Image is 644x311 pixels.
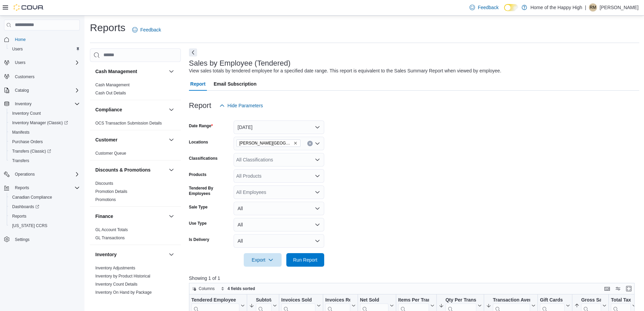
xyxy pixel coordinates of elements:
[95,136,117,143] h3: Customer
[281,297,315,304] div: Invoices Sold
[95,189,127,194] a: Promotion Details
[9,203,80,211] span: Dashboards
[256,297,271,304] div: Subtotal
[95,120,162,126] span: OCS Transaction Submission Details
[95,213,113,220] h3: Finance
[189,156,218,161] label: Classifications
[95,189,127,194] span: Promotion Details
[248,253,278,267] span: Export
[95,251,117,258] h3: Inventory
[95,251,166,258] button: Inventory
[15,60,25,65] span: Users
[9,45,80,53] span: Users
[398,297,429,304] div: Items Per Transaction
[540,297,565,304] div: Gift Cards
[95,265,135,271] span: Inventory Adjustments
[1,183,82,193] button: Reports
[234,218,324,231] button: All
[478,4,498,11] span: Feedback
[9,222,80,230] span: Washington CCRS
[95,282,138,287] a: Inventory Count Details
[12,86,80,94] span: Catalog
[90,149,181,160] div: Customer
[12,46,23,52] span: Users
[493,297,530,304] div: Transaction Average
[7,212,82,221] button: Reports
[189,221,207,226] label: Use Type
[95,290,152,295] span: Inventory On Hand by Package
[95,83,129,87] a: Cash Management
[1,235,82,244] button: Settings
[12,204,39,209] span: Dashboards
[239,140,292,147] span: [PERSON_NAME][GEOGRAPHIC_DATA] - Fire & Flower
[9,212,29,220] a: Reports
[9,109,80,117] span: Inventory Count
[234,234,324,248] button: All
[95,197,116,202] span: Promotions
[12,59,28,67] button: Users
[189,102,211,110] h3: Report
[95,236,125,240] a: GL Transactions
[95,90,126,96] span: Cash Out Details
[15,237,29,242] span: Settings
[7,147,82,156] a: Transfers (Classic)
[325,297,350,304] div: Invoices Ref
[12,158,29,163] span: Transfers
[9,147,54,155] a: Transfers (Classic)
[315,141,320,146] button: Open list of options
[189,139,208,145] label: Locations
[9,193,55,201] a: Canadian Compliance
[95,121,162,126] a: OCS Transaction Submission Details
[95,235,125,241] span: GL Transactions
[12,184,32,192] button: Reports
[9,193,80,201] span: Canadian Compliance
[167,166,175,174] button: Discounts & Promotions
[589,3,597,12] div: Roberta Mortimer
[90,119,181,130] div: Compliance
[95,282,138,287] span: Inventory Count Details
[167,106,175,114] button: Compliance
[315,190,320,195] button: Open list of options
[167,136,175,144] button: Customer
[95,82,129,88] span: Cash Management
[234,120,324,134] button: [DATE]
[217,99,266,112] button: Hide Parameters
[12,35,80,44] span: Home
[467,1,501,14] a: Feedback
[7,137,82,147] button: Purchase Orders
[9,222,50,230] a: [US_STATE] CCRS
[15,172,35,177] span: Operations
[293,141,297,145] button: Remove Estevan - Estevan Plaza - Fire & Flower from selection in this group
[228,286,255,291] span: 4 fields sorted
[12,236,32,244] a: Settings
[9,119,80,127] span: Inventory Manager (Classic)
[189,285,217,293] button: Columns
[95,91,126,95] a: Cash Out Details
[1,170,82,179] button: Operations
[199,286,215,291] span: Columns
[15,88,29,93] span: Catalog
[244,253,282,267] button: Export
[590,3,596,12] span: RM
[1,35,82,44] button: Home
[95,166,166,173] button: Discounts & Promotions
[7,128,82,137] button: Manifests
[7,109,82,118] button: Inventory Count
[189,204,208,210] label: Sale Type
[7,221,82,230] button: [US_STATE] CCRS
[95,227,128,232] a: GL Account Totals
[95,166,150,173] h3: Discounts & Promotions
[286,253,324,267] button: Run Report
[95,181,113,186] a: Discounts
[140,26,161,33] span: Feedback
[7,118,82,128] a: Inventory Manager (Classic)
[95,213,166,220] button: Finance
[7,44,82,54] button: Users
[12,100,80,108] span: Inventory
[12,36,28,44] a: Home
[614,285,622,293] button: Display options
[9,212,80,220] span: Reports
[315,157,320,162] button: Open list of options
[4,32,80,262] nav: Complex example
[167,250,175,259] button: Inventory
